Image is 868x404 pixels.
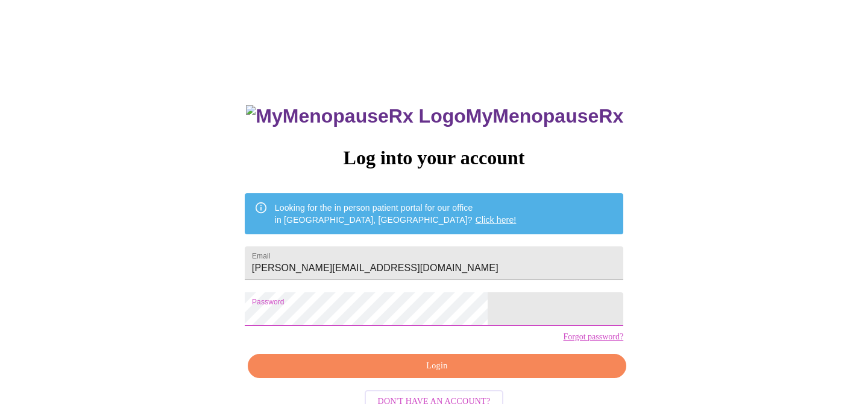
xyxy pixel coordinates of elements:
[275,197,517,231] div: Looking for the in person patient portal for our office in [GEOGRAPHIC_DATA], [GEOGRAPHIC_DATA]?
[246,105,623,127] h3: MyMenopauseRx
[563,332,623,342] a: Forgot password?
[246,105,465,127] img: MyMenopauseRx Logo
[262,359,612,374] span: Login
[476,215,517,225] a: Click here!
[245,147,623,169] h3: Log into your account
[248,354,626,379] button: Login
